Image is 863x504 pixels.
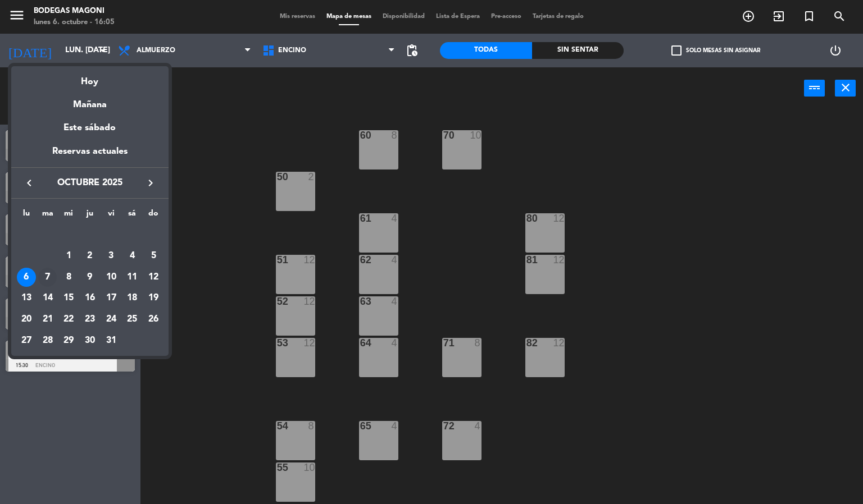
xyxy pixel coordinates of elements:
[37,330,58,351] td: 28 de octubre de 2025
[143,288,164,309] td: 19 de octubre de 2025
[80,310,99,329] div: 23
[37,207,58,224] th: martes
[38,289,57,308] div: 14
[144,246,163,265] div: 5
[80,268,99,287] div: 9
[79,288,101,309] td: 16 de octubre de 2025
[143,245,164,267] td: 5 de octubre de 2025
[22,176,36,190] i: keyboard_arrow_left
[58,267,79,288] td: 8 de octubre de 2025
[101,330,122,351] td: 31 de octubre de 2025
[16,330,37,351] td: 27 de octubre de 2025
[79,330,101,351] td: 30 de octubre de 2025
[122,245,143,267] td: 4 de octubre de 2025
[101,245,122,267] td: 3 de octubre de 2025
[38,268,57,287] div: 7
[11,112,169,144] div: Este sábado
[37,267,58,288] td: 7 de octubre de 2025
[38,331,57,350] div: 28
[58,245,79,267] td: 1 de octubre de 2025
[101,207,122,224] th: viernes
[80,331,99,350] div: 30
[58,207,79,224] th: miércoles
[37,288,58,309] td: 14 de octubre de 2025
[101,267,122,288] td: 10 de octubre de 2025
[17,331,36,350] div: 27
[38,310,57,329] div: 21
[37,309,58,330] td: 21 de octubre de 2025
[59,246,78,265] div: 1
[101,309,122,330] td: 24 de octubre de 2025
[19,176,39,190] button: keyboard_arrow_left
[39,176,140,190] span: octubre 2025
[102,310,121,329] div: 24
[101,288,122,309] td: 17 de octubre de 2025
[16,207,37,224] th: lunes
[16,309,37,330] td: 20 de octubre de 2025
[59,310,78,329] div: 22
[58,288,79,309] td: 15 de octubre de 2025
[79,245,101,267] td: 2 de octubre de 2025
[122,289,142,308] div: 18
[140,176,161,190] button: keyboard_arrow_right
[122,207,143,224] th: sábado
[122,309,143,330] td: 25 de octubre de 2025
[144,268,163,287] div: 12
[80,246,99,265] div: 2
[17,310,36,329] div: 20
[16,267,37,288] td: 6 de octubre de 2025
[58,330,79,351] td: 29 de octubre de 2025
[102,331,121,350] div: 31
[102,289,121,308] div: 17
[143,309,164,330] td: 26 de octubre de 2025
[59,331,78,350] div: 29
[122,310,142,329] div: 25
[16,288,37,309] td: 13 de octubre de 2025
[122,288,143,309] td: 18 de octubre de 2025
[122,267,143,288] td: 11 de octubre de 2025
[79,267,101,288] td: 9 de octubre de 2025
[11,144,169,167] div: Reservas actuales
[17,268,36,287] div: 6
[11,66,169,89] div: Hoy
[59,268,78,287] div: 8
[144,176,157,190] i: keyboard_arrow_right
[11,89,169,112] div: Mañana
[102,246,121,265] div: 3
[16,224,164,246] td: OCT.
[79,309,101,330] td: 23 de octubre de 2025
[80,289,99,308] div: 16
[17,289,36,308] div: 13
[122,268,142,287] div: 11
[102,268,121,287] div: 10
[144,310,163,329] div: 26
[59,289,78,308] div: 15
[144,289,163,308] div: 19
[58,309,79,330] td: 22 de octubre de 2025
[79,207,101,224] th: jueves
[143,267,164,288] td: 12 de octubre de 2025
[122,246,142,265] div: 4
[143,207,164,224] th: domingo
